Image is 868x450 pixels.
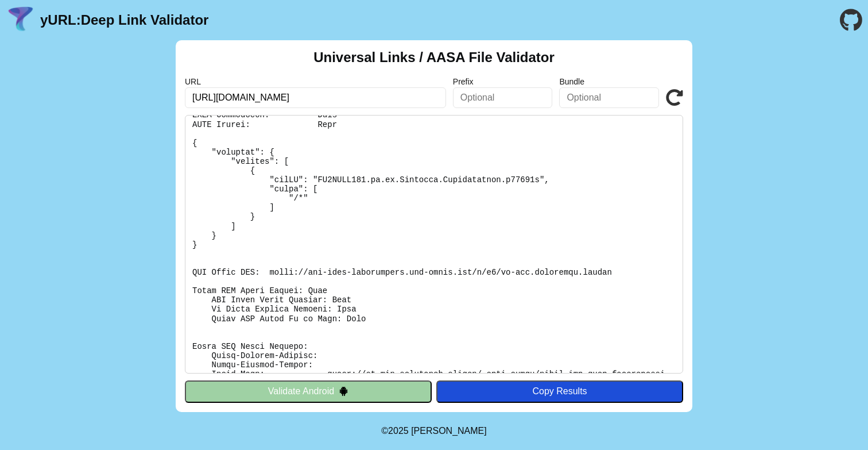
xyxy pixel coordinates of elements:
[339,386,348,396] img: droidIcon.svg
[40,12,208,28] a: yURL:Deep Link Validator
[381,412,486,450] footer: ©
[6,5,36,35] img: yURL Logo
[436,380,683,402] button: Copy Results
[185,115,683,374] pre: Lorem ipsu do: sitam://co-adi.elitseddo.eiusmo/.temp-incid/utlab-etd-magn-aliquaenima Mi Veniamqu...
[185,380,432,402] button: Validate Android
[185,77,446,86] label: URL
[453,77,553,86] label: Prefix
[411,426,487,436] a: Michael Ibragimchayev's Personal Site
[453,87,553,108] input: Optional
[559,87,659,108] input: Optional
[559,77,659,86] label: Bundle
[388,426,409,436] span: 2025
[442,386,677,397] div: Copy Results
[313,49,555,66] h2: Universal Links / AASA File Validator
[185,87,446,108] input: Required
